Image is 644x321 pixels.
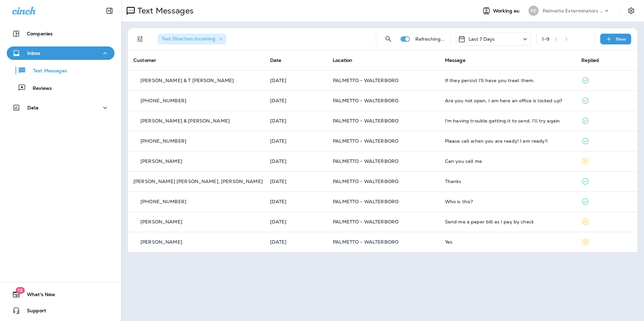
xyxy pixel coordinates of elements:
p: Text Messages [26,68,67,74]
span: Working as: [493,8,522,14]
div: Send me a paper bill as I pay by check [445,219,571,224]
div: 1 - 9 [542,36,549,42]
div: Please call when you are ready! I am ready!! [445,138,571,144]
span: PALMETTO - WALTERBORO [333,239,398,245]
span: PALMETTO - WALTERBORO [333,138,398,144]
button: Filters [133,32,147,46]
p: [PERSON_NAME] [PERSON_NAME], [PERSON_NAME] [133,179,263,184]
p: Aug 19, 2025 09:32 AM [270,98,322,103]
p: Reviews [26,85,52,92]
div: Yes [445,239,571,245]
p: [PERSON_NAME] [140,239,182,245]
p: Aug 13, 2025 09:37 AM [270,219,322,224]
button: Reviews [7,81,115,95]
span: PALMETTO - WALTERBORO [333,98,398,104]
span: PALMETTO - WALTERBORO [333,77,398,83]
div: Can you call me [445,158,571,164]
p: Palmetto Exterminators LLC [543,8,603,13]
span: Message [445,57,465,63]
button: Companies [7,27,115,40]
p: Aug 13, 2025 03:18 PM [270,158,322,164]
span: PALMETTO - WALTERBORO [333,199,398,205]
p: [PERSON_NAME] [140,158,182,164]
button: Inbox [7,46,115,60]
p: Aug 18, 2025 12:46 PM [270,118,322,123]
p: Aug 13, 2025 12:15 PM [270,179,322,184]
p: Aug 15, 2025 02:16 PM [270,138,322,144]
p: New [616,36,626,42]
p: [PHONE_NUMBER] [140,98,186,103]
div: Text Direction:Incoming [158,34,226,44]
div: If they persist I'll have you treat them. [445,78,571,83]
span: Support [20,308,46,316]
span: Replied [581,57,599,63]
button: 19What's New [7,288,115,301]
p: [PHONE_NUMBER] [140,138,186,144]
span: PALMETTO - WALTERBORO [333,178,398,184]
span: Location [333,57,352,63]
div: PE [528,6,539,16]
div: Are you not open, I am here an office is locked up? [445,98,571,103]
p: Last 7 Days [469,36,495,42]
p: Data [27,105,39,110]
span: Text Direction : Incoming [162,36,215,42]
p: [PERSON_NAME] & [PERSON_NAME] [140,118,230,123]
button: Data [7,101,115,114]
p: [PHONE_NUMBER] [140,199,186,204]
p: Text Messages [135,6,194,16]
span: What's New [20,292,55,300]
p: Aug 13, 2025 09:02 AM [270,239,322,245]
button: Text Messages [7,63,115,77]
p: Aug 13, 2025 10:45 AM [270,199,322,204]
button: Collapse Sidebar [100,4,119,17]
span: PALMETTO - WALTERBORO [333,158,398,164]
span: 19 [15,287,25,294]
p: Inbox [27,50,40,56]
p: Aug 19, 2025 11:47 AM [270,78,322,83]
div: Thanks [445,179,571,184]
p: Refreshing... [415,36,445,42]
p: [PERSON_NAME] & T [PERSON_NAME] [140,78,234,83]
button: Search Messages [382,32,395,46]
button: Settings [625,5,637,17]
button: Support [7,304,115,317]
span: PALMETTO - WALTERBORO [333,118,398,124]
span: Date [270,57,282,63]
span: PALMETTO - WALTERBORO [333,219,398,225]
div: Who is this? [445,199,571,204]
span: Customer [133,57,156,63]
p: Companies [27,31,53,36]
p: [PERSON_NAME] [140,219,182,224]
div: I'm having trouble getting it to send. I'll try again [445,118,571,123]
